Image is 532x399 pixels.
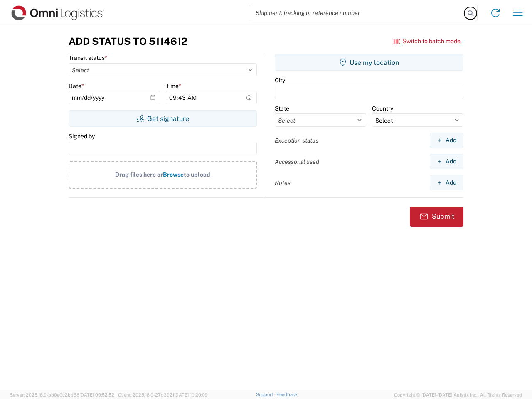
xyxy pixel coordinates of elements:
[275,54,463,71] button: Use my location
[163,171,184,178] span: Browse
[79,392,114,397] span: [DATE] 09:52:52
[276,392,298,397] a: Feedback
[69,110,257,127] button: Get signature
[118,392,208,397] span: Client: 2025.18.0-27d3021
[69,82,84,90] label: Date
[174,392,208,397] span: [DATE] 10:20:09
[275,76,285,84] label: City
[115,171,163,178] span: Drag files here or
[249,5,465,21] input: Shipment, tracking or reference number
[430,154,463,169] button: Add
[10,392,114,397] span: Server: 2025.18.0-bb0e0c2bd68
[166,82,181,90] label: Time
[372,105,393,112] label: Country
[184,171,210,178] span: to upload
[275,158,319,165] label: Accessorial used
[275,137,318,144] label: Exception status
[430,133,463,148] button: Add
[275,105,289,112] label: State
[69,133,95,140] label: Signed by
[394,391,522,399] span: Copyright © [DATE]-[DATE] Agistix Inc., All Rights Reserved
[256,392,277,397] a: Support
[393,34,461,48] button: Switch to batch mode
[275,179,291,187] label: Notes
[69,54,107,62] label: Transit status
[69,35,187,47] h3: Add Status to 5114612
[410,207,463,227] button: Submit
[430,175,463,190] button: Add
